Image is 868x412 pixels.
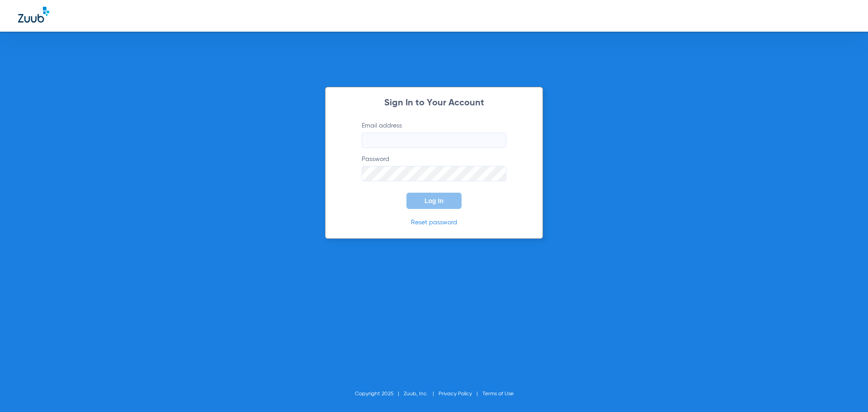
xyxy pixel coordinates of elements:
button: Log In [406,193,462,209]
li: Zuub, Inc. [404,389,439,398]
span: Log In [425,197,443,204]
a: Terms of Use [482,391,514,397]
input: Password [362,166,506,181]
input: Email address [362,133,506,148]
a: Reset password [411,219,457,226]
li: Copyright 2025 [355,389,404,398]
label: Email address [362,121,506,148]
h2: Sign In to Your Account [348,99,520,108]
a: Privacy Policy [439,391,472,397]
img: Zuub Logo [18,7,49,23]
label: Password [362,155,506,181]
